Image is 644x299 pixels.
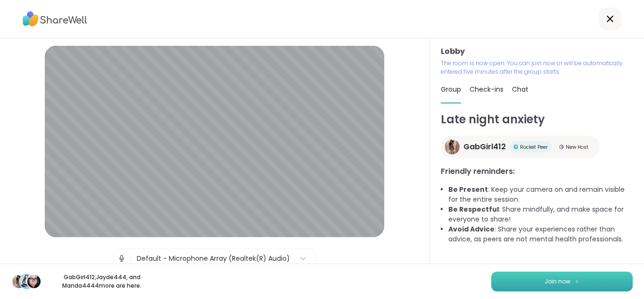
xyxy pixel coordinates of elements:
img: Jayde444 [20,275,33,288]
h3: Lobby [441,46,633,57]
span: | [130,249,132,268]
b: Avoid Advice [448,224,495,234]
span: Group [441,85,461,94]
span: Check-ins [470,85,504,94]
span: Rocket Peer [520,144,548,151]
img: ShareWell Logo [23,8,87,30]
h3: Friendly reminders: [441,166,633,177]
span: Join now [545,277,570,286]
img: Manda4444 [27,275,41,288]
span: New Host [566,144,588,151]
span: Chat [512,85,528,94]
span: GabGirl412 [463,141,506,153]
a: GabGirl412GabGirl412Rocket PeerRocket PeerNew HostNew Host [441,136,600,158]
li: : Keep your camera on and remain visible for the entire session. [448,185,633,205]
p: GabGirl412 , Jayde444 , and Manda4444 more are here. [49,273,155,290]
h1: Late night anxiety [441,111,633,128]
img: Microphone [117,249,126,268]
img: New Host [559,145,564,149]
li: : Share mindfully, and make space for everyone to share! [448,205,633,224]
li: : Share your experiences rather than advice, as peers are not mental health professionals. [448,224,633,244]
img: GabGirl412 [12,275,25,288]
img: GabGirl412 [445,139,460,154]
img: ShareWell Logomark [574,279,580,284]
img: Rocket Peer [513,145,518,149]
b: Be Respectful [448,205,499,214]
div: Default - Microphone Array (Realtek(R) Audio) [137,254,290,264]
b: Be Present [448,185,488,194]
p: The room is now open. You can join now or will be automatically entered five minutes after the gr... [441,59,633,76]
button: Join now [491,272,633,291]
